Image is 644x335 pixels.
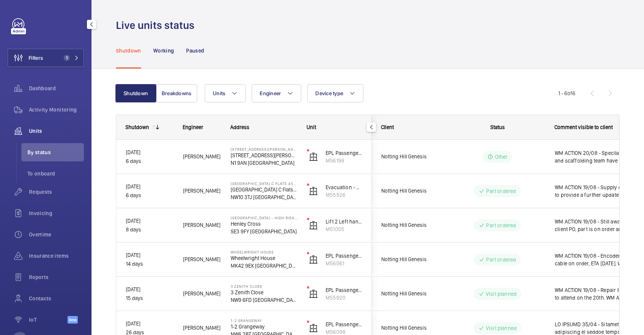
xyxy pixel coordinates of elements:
[27,170,84,177] span: To onboard
[309,289,318,298] img: elevator.svg
[486,290,517,298] p: Visit planned
[231,284,297,289] p: 3 Zenith Close
[29,54,43,62] span: Filters
[326,294,362,301] p: M55920
[567,90,572,96] span: of
[29,188,84,196] span: Requests
[486,256,516,263] p: Part ordered
[29,252,84,260] span: Insurance items
[29,273,84,281] span: Reports
[156,84,197,102] button: Breakdowns
[326,286,362,294] p: EPL Passenger Lift
[115,84,156,102] button: Shutdown
[381,324,440,332] span: Notting Hill Genesis
[64,55,70,61] span: 1
[558,91,575,96] span: 1 - 6 6
[183,221,221,230] span: [PERSON_NAME]
[230,124,249,130] span: Address
[326,260,362,267] p: M56061
[183,152,221,161] span: [PERSON_NAME]
[231,296,297,304] p: NW9 6FD [GEOGRAPHIC_DATA]
[555,218,634,233] span: WM ACTION 19/08 - Still awaiting client PO, part is on order and expected to arrive with us on th...
[555,183,634,199] span: WM ACTION 19/08 - Supply chain to provide a further update from parcel force [DATE]. WM ACTION 18...
[231,250,297,254] p: Wheelwright House
[326,191,362,199] p: M55926
[315,90,343,96] span: Device type
[126,157,173,166] p: 6 days
[555,252,634,267] span: WM ACTION 19/08 - Encoder cable on order, ETA [DATE]. WM ACTION 18/08 - New belt fitted, engineer...
[231,323,297,330] p: 1-2 Grangeway
[231,152,297,159] p: [STREET_ADDRESS][PERSON_NAME]
[309,324,318,333] img: elevator.svg
[252,84,301,102] button: Engineer
[326,157,362,164] p: M56198
[260,90,281,96] span: Engineer
[307,84,363,102] button: Device type
[125,124,149,130] div: Shutdown
[231,254,297,262] p: Wheelwright House
[29,316,67,324] span: IoT
[490,124,505,130] span: Status
[309,152,318,161] img: elevator.svg
[231,228,297,235] p: SE3 9FY [GEOGRAPHIC_DATA]
[153,47,174,54] p: Working
[326,218,362,225] p: Lift 2 Left hand lift
[381,255,440,264] span: Notting Hill Genesis
[326,183,362,191] p: Evacuation - EPL No 4 Flats 45-101 R/h
[8,49,84,67] button: Filters1
[29,85,84,92] span: Dashboard
[231,193,297,201] p: NW10 3TJ [GEOGRAPHIC_DATA]
[231,318,297,323] p: 1-2 Grangeway
[555,286,634,301] span: WM ACTION 19/08 - Repair team to attend on the 20th. WM ACTION 18/08 - Works have been moved to [...
[381,124,394,130] span: Client
[27,148,84,156] span: By status
[126,294,173,303] p: 15 days
[231,289,297,296] p: 3 Zenith Close
[126,182,173,191] p: [DATE]
[126,251,173,260] p: [DATE]
[183,324,221,332] span: [PERSON_NAME]
[555,149,634,164] span: WM ACTION 20/08 - Specilaist and scaffolding team have been contacted. [GEOGRAPHIC_DATA] 18/08 - ...
[309,187,318,196] img: elevator.svg
[231,147,297,152] p: [STREET_ADDRESS][PERSON_NAME]
[29,209,84,217] span: Invoicing
[495,153,508,161] p: Other
[309,255,318,264] img: elevator.svg
[183,187,221,195] span: [PERSON_NAME]
[554,124,613,130] span: Comment visible to client
[231,186,297,193] p: [GEOGRAPHIC_DATA] C Flats 45-101
[326,321,362,328] p: EPL Passenger Lift
[231,159,297,167] p: N1 9AN [GEOGRAPHIC_DATA]
[381,187,440,195] span: Notting Hill Genesis
[231,181,297,186] p: [GEOGRAPHIC_DATA] C Flats 45-101 - High Risk Building
[126,191,173,200] p: 6 days
[186,47,204,54] p: Paused
[213,90,225,96] span: Units
[126,260,173,268] p: 14 days
[126,285,173,294] p: [DATE]
[381,152,440,161] span: Notting Hill Genesis
[183,124,203,130] span: Engineer
[126,148,173,157] p: [DATE]
[231,215,297,220] p: [GEOGRAPHIC_DATA] - High Risk Building
[486,222,516,229] p: Part ordered
[381,289,440,298] span: Notting Hill Genesis
[381,221,440,230] span: Notting Hill Genesis
[126,217,173,225] p: [DATE]
[231,262,297,270] p: MK42 9EX [GEOGRAPHIC_DATA]
[29,231,84,238] span: Overtime
[326,149,362,157] p: EPL Passenger Lift
[116,47,141,54] p: Shutdown
[29,295,84,302] span: Contacts
[309,221,318,230] img: elevator.svg
[486,187,516,195] p: Part ordered
[326,252,362,260] p: EPL Passenger block 25/33
[29,127,84,135] span: Units
[67,316,78,324] span: Beta
[326,225,362,233] p: M51005
[231,220,297,228] p: Henley Cross
[307,124,363,130] div: Unit
[116,18,199,32] h1: Live units status
[183,289,221,298] span: [PERSON_NAME]
[486,324,517,332] p: Visit planned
